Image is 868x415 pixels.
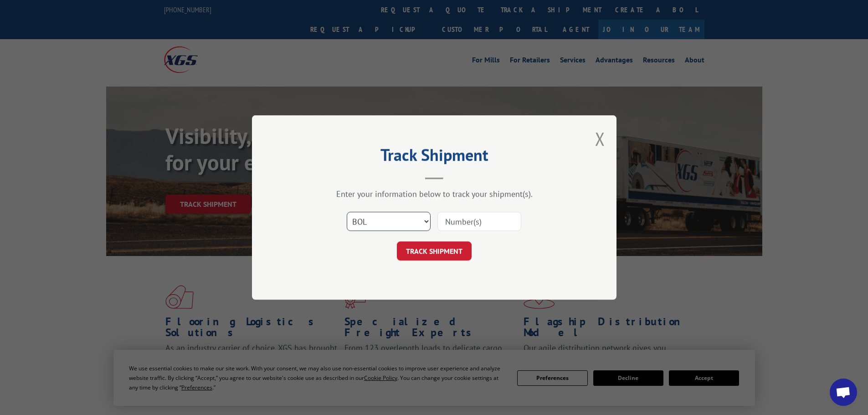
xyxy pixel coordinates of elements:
button: TRACK SHIPMENT [397,241,472,261]
div: Open chat [830,379,857,406]
input: Number(s) [437,212,521,231]
button: Close modal [595,127,605,151]
h2: Track Shipment [298,149,571,166]
div: Enter your information below to track your shipment(s). [298,189,571,199]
